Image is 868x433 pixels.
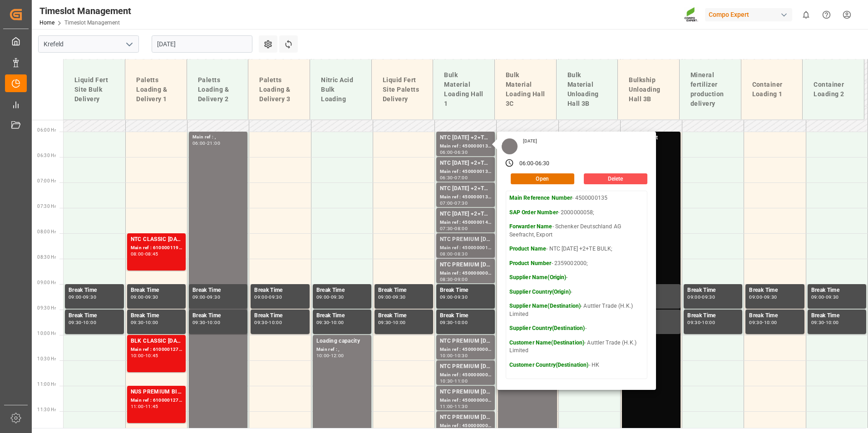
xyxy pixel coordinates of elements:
[329,320,330,325] div: -
[454,176,468,180] div: 07:00
[145,354,158,358] div: 10:45
[83,295,96,299] div: 09:30
[509,260,644,268] p: - 2359002000;
[453,277,454,281] div: -
[206,295,207,299] div: -
[69,320,82,325] div: 09:30
[826,320,839,325] div: 10:00
[440,201,453,205] div: 07:00
[37,178,56,183] span: 07:00 Hr
[509,325,644,333] p: -
[687,295,700,299] div: 09:00
[440,388,491,397] div: NTC PREMIUM [DATE]+3+TE BULK;
[440,337,491,346] div: NTC PREMIUM [DATE]+3+TE BULK;
[454,277,468,281] div: 09:00
[131,252,144,256] div: 08:00
[440,346,491,354] div: Main ref : 4500000001, 2000000014;
[254,320,267,325] div: 09:30
[454,404,468,408] div: 11:30
[764,320,777,325] div: 10:00
[509,260,552,266] strong: Product Number
[509,288,644,296] p: -
[131,337,182,346] div: BLK CLASSIC [DATE] 25kg(x40)D,EN,PL,FNL;SPORTICA K 30-0-10 26%UH 25kg (x40) INT;FTL SP 18-5-8 25k...
[145,252,158,256] div: 08:45
[509,302,644,318] p: - Auttler Trade (H.K.) Limited
[762,320,764,325] div: -
[440,354,453,358] div: 10:00
[206,141,207,145] div: -
[131,320,144,325] div: 09:30
[37,280,56,285] span: 09:00 Hr
[749,286,800,295] div: Break Time
[391,295,393,299] div: -
[329,354,330,358] div: -
[625,72,672,108] div: Bulkship Unloading Hall 3B
[705,8,792,21] div: Compo Expert
[207,295,220,299] div: 09:30
[509,274,644,282] p: -
[145,404,158,408] div: 11:45
[687,311,739,320] div: Break Time
[454,295,468,299] div: 09:30
[509,339,644,355] p: - Auttler Trade (H.K.) Limited
[584,173,647,184] button: Delete
[131,346,182,354] div: Main ref : 6100001278, 2000000946;
[749,295,762,299] div: 09:00
[440,184,491,193] div: NTC [DATE] +2+TE BULK;
[810,76,857,103] div: Container Loading 2
[511,173,574,184] button: Open
[440,371,491,379] div: Main ref : 4500000000, 2000000014;
[535,160,550,168] div: 06:30
[192,320,206,325] div: 09:30
[749,311,800,320] div: Break Time
[207,141,220,145] div: 21:00
[440,210,491,219] div: NTC [DATE] +2+TE BULK;
[509,340,584,346] strong: Customer Name(Destination)
[519,160,534,168] div: 06:00
[509,223,552,230] strong: Forwarder Name
[192,286,244,295] div: Break Time
[454,226,468,231] div: 08:00
[71,72,118,108] div: Liquid Fert Site Bulk Delivery
[453,320,454,325] div: -
[316,354,330,358] div: 10:00
[520,138,541,144] div: [DATE]
[329,295,330,299] div: -
[440,277,453,281] div: 08:30
[440,244,491,252] div: Main ref : 4500000012, 2000000014;
[440,252,453,256] div: 08:00
[509,194,644,202] p: - 4500000135
[440,235,491,244] div: NTC PREMIUM [DATE]+3+TE BULK;
[749,320,762,325] div: 09:30
[38,35,139,53] input: Type to search/select
[509,245,644,253] p: - NTC [DATE] +2+TE BULK;
[440,150,453,154] div: 06:00
[816,5,837,25] button: Help Center
[83,320,96,325] div: 10:00
[378,320,391,325] div: 09:30
[440,168,491,176] div: Main ref : 4500000131, 2000000058;
[811,320,824,325] div: 09:30
[69,295,82,299] div: 09:00
[131,388,182,397] div: NUS PREMIUM BIO (2024) 10L(x60) PL,FR*PD;EST TE-MAX BS 11-48 300kg (x2) BB;BFL P-MAX SL 20L (X48)...
[192,311,244,320] div: Break Time
[454,379,468,383] div: 11:00
[440,176,453,180] div: 06:30
[702,295,715,299] div: 09:30
[131,404,144,408] div: 11:00
[454,201,468,205] div: 07:30
[145,295,158,299] div: 09:30
[254,311,306,320] div: Break Time
[453,201,454,205] div: -
[192,141,206,145] div: 06:00
[144,404,145,408] div: -
[509,223,644,239] p: - Schenker Deutschland AG Seefracht, Export
[144,295,145,299] div: -
[379,72,426,108] div: Liquid Fert Site Paletts Delivery
[453,150,454,154] div: -
[440,261,491,270] div: NTC PREMIUM [DATE]+3+TE BULK;
[37,153,56,158] span: 06:30 Hr
[453,404,454,408] div: -
[37,128,56,133] span: 06:00 Hr
[453,379,454,383] div: -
